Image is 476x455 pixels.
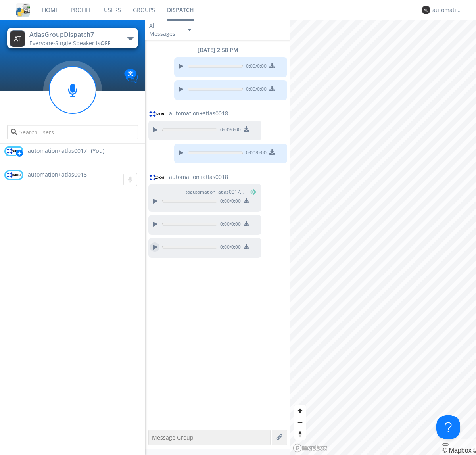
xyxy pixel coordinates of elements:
[293,443,328,453] a: Mapbox logo
[294,428,306,440] span: Reset bearing to north
[294,428,306,440] button: Reset bearing to north
[243,63,267,71] span: 0:00 / 0:00
[7,125,138,139] input: Search users
[243,86,267,94] span: 0:00 / 0:00
[244,221,249,226] img: download media button
[422,6,430,14] img: 373638.png
[432,6,462,14] div: automation+atlas0017
[124,69,138,83] img: Translation enabled
[6,148,22,155] img: orion-labs-logo.svg
[145,46,290,54] div: [DATE] 2:58 PM
[244,244,249,249] img: download media button
[28,147,87,155] span: automation+atlas0017
[442,447,471,454] a: Mapbox
[149,22,181,38] div: All Messages
[16,3,30,17] img: cddb5a64eb264b2086981ab96f4c1ba7
[169,173,228,181] span: automation+atlas0018
[55,39,110,47] span: Single Speaker is
[244,198,249,203] img: download media button
[29,30,119,39] div: AtlasGroupDispatch7
[169,109,228,117] span: automation+atlas0018
[91,147,104,155] div: (You)
[28,171,87,178] span: automation+atlas0018
[217,221,241,229] span: 0:00 / 0:00
[217,126,241,135] span: 0:00 / 0:00
[294,417,306,428] button: Zoom out
[294,405,306,417] button: Zoom in
[7,28,138,48] button: AtlasGroupDispatch7Everyone·Single Speaker isOFF
[217,244,241,252] span: 0:00 / 0:00
[244,126,249,132] img: download media button
[6,171,22,179] img: orion-labs-logo.svg
[269,86,275,91] img: download media button
[217,198,241,206] span: 0:00 / 0:00
[436,415,460,439] iframe: Toggle Customer Support
[244,188,256,195] span: (You)
[149,174,165,181] img: orion-labs-logo.svg
[186,188,245,196] span: to automation+atlas0017
[269,149,275,155] img: download media button
[100,39,110,47] span: OFF
[188,29,191,31] img: caret-down-sm.svg
[10,30,25,47] img: 373638.png
[442,443,449,446] button: Toggle attribution
[29,39,119,47] div: Everyone ·
[243,149,267,158] span: 0:00 / 0:00
[149,111,165,117] img: orion-labs-logo.svg
[269,63,275,68] img: download media button
[294,417,306,428] span: Zoom out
